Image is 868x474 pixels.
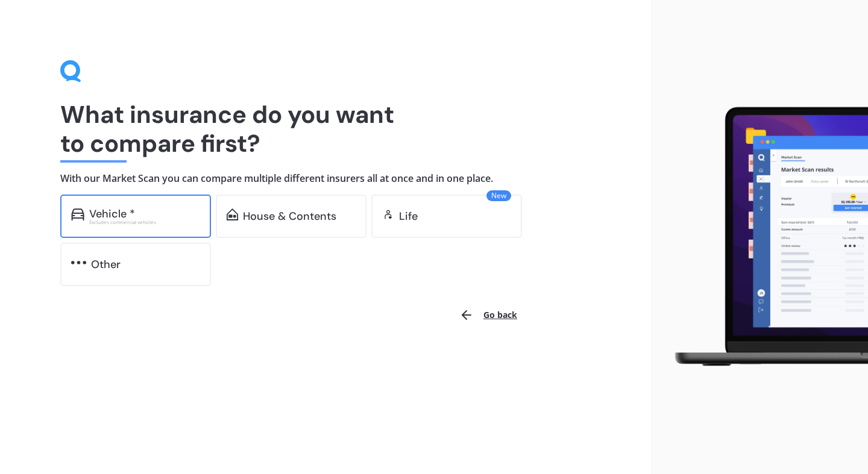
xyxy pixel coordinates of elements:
[60,100,591,158] h1: What insurance do you want to compare first?
[243,210,336,222] div: House & Contents
[661,101,868,373] img: laptop.webp
[71,257,86,269] img: other.81dba5aafe580aa69f38.svg
[452,301,524,329] button: Go back
[399,210,418,222] div: Life
[89,208,135,220] div: Vehicle *
[382,208,394,220] img: life.f720d6a2d7cdcd3ad642.svg
[227,208,238,220] img: home-and-contents.b802091223b8502ef2dd.svg
[91,258,121,270] div: Other
[60,172,591,185] h4: With our Market Scan you can compare multiple different insurers all at once and in one place.
[89,220,200,225] div: Excludes commercial vehicles
[71,208,84,220] img: car.f15378c7a67c060ca3f3.svg
[486,190,511,201] span: New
